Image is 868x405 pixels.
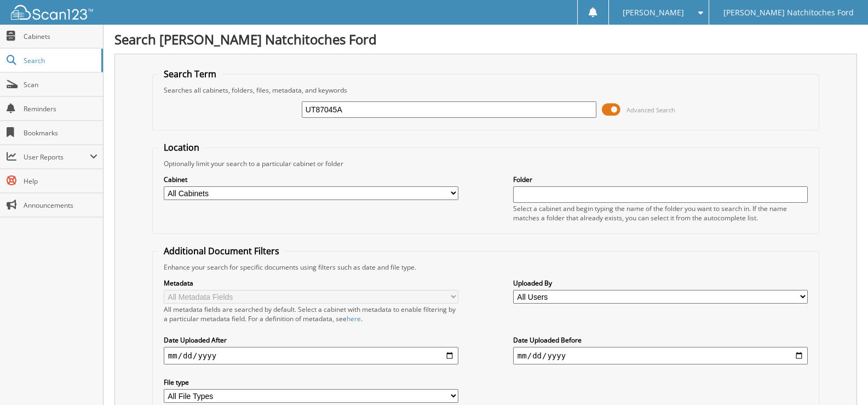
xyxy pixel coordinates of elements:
span: Advanced Search [626,106,675,114]
span: Help [24,176,97,186]
span: Bookmarks [24,128,97,138]
label: Metadata [164,278,458,288]
span: User Reports [24,152,90,162]
div: Select a cabinet and begin typing the name of the folder you want to search in. If the name match... [513,204,808,223]
div: Optionally limit your search to a particular cabinet or folder [158,159,813,168]
a: here [347,314,361,323]
legend: Additional Document Filters [158,245,285,257]
div: Enhance your search for specific documents using filters such as date and file type. [158,263,813,272]
div: Searches all cabinets, folders, files, metadata, and keywords [158,85,813,95]
span: Scan [24,80,97,89]
input: start [164,347,458,364]
span: Announcements [24,201,97,210]
label: Cabinet [164,175,458,184]
label: Folder [513,175,808,184]
span: Cabinets [24,32,97,41]
span: Search [24,56,96,65]
label: File type [164,378,458,387]
span: [PERSON_NAME] [623,9,684,16]
div: All metadata fields are searched by default. Select a cabinet with metadata to enable filtering b... [164,305,458,323]
legend: Location [158,141,205,153]
label: Date Uploaded After [164,335,458,345]
iframe: Chat Widget [813,352,868,405]
h1: Search [PERSON_NAME] Natchitoches Ford [114,30,857,48]
span: Reminders [24,104,97,113]
input: end [513,347,808,364]
span: [PERSON_NAME] Natchitoches Ford [723,9,854,16]
label: Date Uploaded Before [513,335,808,345]
label: Uploaded By [513,278,808,288]
img: scan123-logo-white.svg [11,5,93,20]
legend: Search Term [158,68,222,80]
